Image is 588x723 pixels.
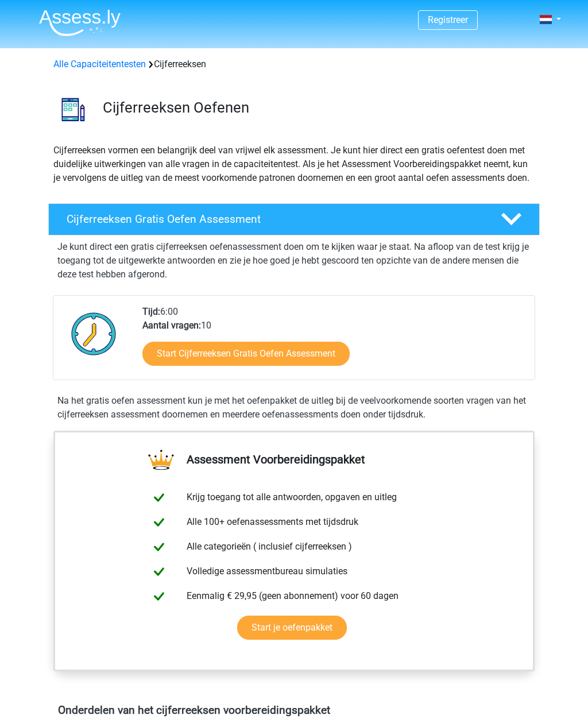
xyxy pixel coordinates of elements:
[49,57,539,71] div: Cijferreeksen
[58,703,530,717] h4: Onderdelen van het cijferreeksen voorbereidingspakket
[103,99,531,117] h3: Cijferreeksen Oefenen
[134,305,534,380] div: 6:00 10
[65,305,123,362] img: Klok
[142,342,350,366] a: Start Cijferreeksen Gratis Oefen Assessment
[44,203,544,235] a: Cijferreeksen Gratis Oefen Assessment
[53,59,146,69] a: Alle Capaciteitentesten
[49,85,98,134] img: cijferreeksen
[142,306,160,317] b: Tijd:
[142,320,201,331] b: Aantal vragen:
[57,240,531,281] p: Je kunt direct een gratis cijferreeksen oefenassessment doen om te kijken waar je staat. Na afloo...
[53,394,535,422] div: Na het gratis oefen assessment kun je met het oefenpakket de uitleg bij de veelvoorkomende soorte...
[39,9,121,36] img: Assessly
[237,616,347,640] a: Start je oefenpakket
[428,14,468,25] a: Registreer
[53,144,535,185] p: Cijferreeksen vormen een belangrijk deel van vrijwel elk assessment. Je kunt hier direct een grat...
[67,212,482,226] h4: Cijferreeksen Gratis Oefen Assessment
